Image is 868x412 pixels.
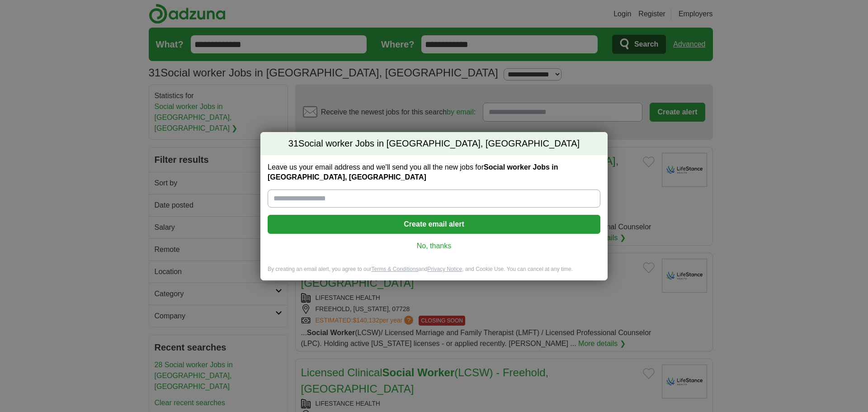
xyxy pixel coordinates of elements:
[371,266,418,272] a: Terms & Conditions
[260,132,608,156] h2: Social worker Jobs in [GEOGRAPHIC_DATA], [GEOGRAPHIC_DATA]
[428,266,462,272] a: Privacy Notice
[288,137,298,150] span: 31
[275,241,593,251] a: No, thanks
[268,162,600,182] label: Leave us your email address and we'll send you all the new jobs for
[268,215,600,234] button: Create email alert
[260,265,608,280] div: By creating an email alert, you agree to our and , and Cookie Use. You can cancel at any time.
